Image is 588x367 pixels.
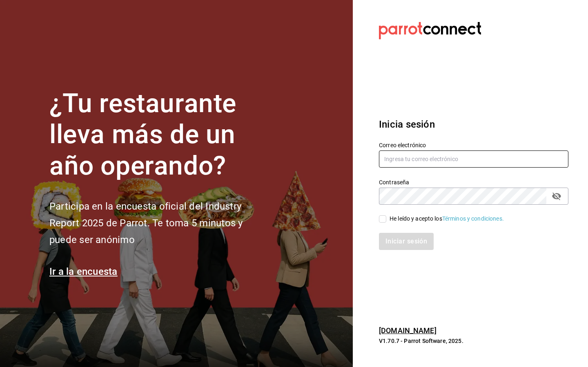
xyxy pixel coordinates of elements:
div: He leído y acepto los [390,214,504,223]
label: Contraseña [379,179,568,185]
a: [DOMAIN_NAME] [379,326,437,335]
a: Ir a la encuesta [49,266,118,277]
button: passwordField [550,189,563,203]
h2: Participa en la encuesta oficial del Industry Report 2025 de Parrot. Te toma 5 minutos y puede se... [49,198,270,248]
h3: Inicia sesión [379,117,568,132]
p: V1.70.7 - Parrot Software, 2025. [379,337,568,345]
label: Correo electrónico [379,142,568,148]
input: Ingresa tu correo electrónico [379,150,568,168]
a: Términos y condiciones. [442,215,504,222]
h1: ¿Tu restaurante lleva más de un año operando? [49,88,270,182]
